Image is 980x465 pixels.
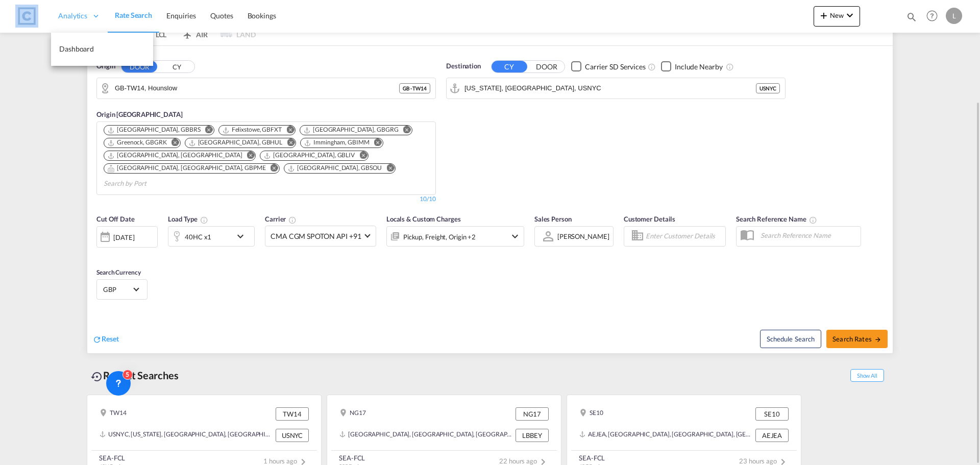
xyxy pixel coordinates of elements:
[809,216,817,224] md-icon: Your search will be saved by the below given name
[276,429,309,442] div: USNYC
[386,215,461,223] span: Locals & Custom Charges
[304,138,369,147] div: Immingham, GBIMM
[818,9,830,21] md-icon: icon-plus 400-fg
[96,61,115,71] span: Origin
[263,151,357,160] div: Press delete to remove this chip.
[102,334,119,343] span: Reset
[240,151,255,161] button: Remove
[367,138,383,149] button: Remove
[946,8,962,24] div: L
[287,164,382,173] div: Southampton, GBSOU
[199,126,214,136] button: Remove
[923,7,941,25] span: Help
[529,61,565,72] button: DOOR
[185,230,211,244] div: 40HC x1
[133,23,174,45] md-tab-item: LCL
[96,226,158,248] div: [DATE]
[756,83,780,93] div: USNYC
[492,61,527,72] button: CY
[516,407,549,421] div: NG17
[832,335,881,343] span: Search Rates
[248,11,276,20] span: Bookings
[181,29,193,36] md-icon: icon-airplane
[107,164,266,173] div: Portsmouth, HAM, GBPME
[288,216,297,224] md-icon: The selected Trucker/Carrierwill be displayed in the rate results If the rates are from another f...
[287,164,384,173] div: Press delete to remove this chip.
[420,195,436,204] div: 10/10
[99,453,125,462] div: SEA-FCL
[403,230,476,244] div: Pickup Freight Origin Origin Custom Factory Stuffing
[200,216,208,224] md-icon: icon-information-outline
[87,46,893,353] div: Origin DOOR CY GB-TW14, HounslowOrigin [GEOGRAPHIC_DATA] Chips container. Use arrow keys to selec...
[159,61,194,72] button: CY
[113,233,134,242] div: [DATE]
[174,23,215,45] md-tab-item: AIR
[726,63,734,71] md-icon: Unchecked: Ignores neighbouring ports when fetching rates.Checked : Includes neighbouring ports w...
[755,429,789,442] div: AEJEA
[168,215,208,223] span: Load Type
[107,138,167,147] div: Greenock, GBGRK
[96,268,141,276] span: Search Currency
[509,230,521,242] md-icon: icon-chevron-down
[58,11,87,21] span: Analytics
[100,429,273,442] div: USNYC, New York, NY, United States, North America, Americas
[464,81,756,96] input: Search by Port
[107,151,244,160] div: Press delete to remove this chip.
[579,429,753,442] div: AEJEA, Jebel Ali, United Arab Emirates, Middle East, Middle East
[736,215,817,223] span: Search Reference Name
[755,228,861,243] input: Search Reference Name
[579,453,605,462] div: SEA-FCL
[168,226,255,247] div: 40HC x1icon-chevron-down
[818,11,856,19] span: New
[103,285,132,294] span: GBP
[102,282,142,297] md-select: Select Currency: £ GBPUnited Kingdom Pound
[557,232,609,240] div: [PERSON_NAME]
[263,457,309,465] span: 1 hours ago
[92,335,102,344] md-icon: icon-refresh
[96,215,135,223] span: Cut Off Date
[100,407,127,421] div: TW14
[222,126,284,134] div: Press delete to remove this chip.
[280,126,295,136] button: Remove
[303,126,399,134] div: Grangemouth, GBGRG
[102,122,430,192] md-chips-wrap: Chips container. Use arrow keys to select chips.
[304,138,371,147] div: Press delete to remove this chip.
[446,61,481,71] span: Destination
[397,126,412,136] button: Remove
[648,63,656,71] md-icon: Unchecked: Search for CY (Container Yard) services for all selected carriers.Checked : Search for...
[96,110,183,118] span: Origin [GEOGRAPHIC_DATA]
[906,11,917,22] md-icon: icon-magnify
[850,369,884,382] span: Show All
[303,126,401,134] div: Press delete to remove this chip.
[107,126,201,134] div: Bristol, GBBRS
[92,334,119,345] div: icon-refreshReset
[760,330,821,348] button: Note: By default Schedule search will only considerorigin ports, destination ports and cut off da...
[380,164,395,174] button: Remove
[92,23,256,45] md-pagination-wrapper: Use the left and right arrow keys to navigate between tabs
[188,138,285,147] div: Press delete to remove this chip.
[739,457,789,465] span: 23 hours ago
[906,11,917,27] div: icon-magnify
[107,126,203,134] div: Press delete to remove this chip.
[104,176,201,192] input: Search by Port
[844,9,856,21] md-icon: icon-chevron-down
[339,429,513,442] div: LBBEY, Beirut, Lebanon, Levante, Middle East
[107,138,169,147] div: Press delete to remove this chip.
[96,246,104,260] md-datepicker: Select
[222,126,282,134] div: Felixstowe, GBFXT
[280,138,296,149] button: Remove
[91,371,103,383] md-icon: icon-backup-restore
[556,229,610,243] md-select: Sales Person: Lauren Prentice
[516,429,549,442] div: LBBEY
[499,457,549,465] span: 22 hours ago
[661,61,723,72] md-checkbox: Checkbox No Ink
[97,78,435,99] md-input-container: GB-TW14, Hounslow
[166,11,196,20] span: Enquiries
[264,164,279,174] button: Remove
[675,62,723,72] div: Include Nearby
[271,231,361,241] span: CMA CGM SPOTON API +91
[263,151,355,160] div: Liverpool, GBLIV
[403,85,427,92] span: GB - TW14
[923,7,946,26] div: Help
[121,61,157,72] button: DOOR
